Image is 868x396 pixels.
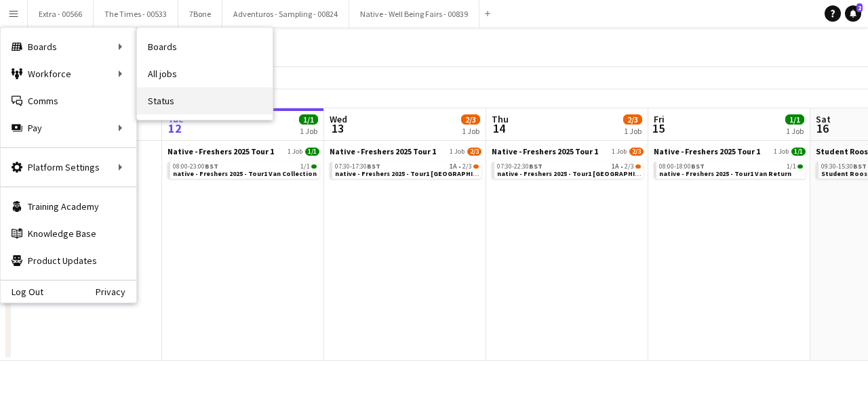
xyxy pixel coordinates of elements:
[624,126,642,136] div: 1 Job
[497,169,661,178] span: native - Freshers 2025 - Tour1 Glasgow
[853,162,867,171] span: BST
[497,163,542,170] span: 07:30-22:30
[1,60,136,87] div: Workforce
[786,126,804,136] div: 1 Job
[652,120,665,136] span: 15
[654,146,806,181] div: Native - Freshers 2025 Tour 11 Job1/108:00-18:00BST1/1native - Freshers 2025 - Tour1 Van Return
[450,148,465,156] span: 1 Job
[335,169,499,178] span: native - Freshers 2025 - Tour1 Glasgow
[173,162,317,177] a: 08:00-23:00BST1/1native - Freshers 2025 - Tour1 Van Collection
[173,163,218,170] span: 08:00-23:00
[335,162,479,177] a: 07:30-17:30BST1A•2/3native - Freshers 2025 - Tour1 [GEOGRAPHIC_DATA]
[178,1,222,27] button: 7Bone
[654,146,806,156] a: Native - Freshers 2025 Tour 11 Job1/1
[300,126,317,136] div: 1 Job
[659,162,803,177] a: 08:00-18:00BST1/1native - Freshers 2025 - Tour1 Van Return
[367,162,380,171] span: BST
[137,60,273,87] a: All jobs
[490,120,509,136] span: 14
[205,162,218,171] span: BST
[299,114,318,125] span: 1/1
[787,163,796,170] span: 1/1
[492,146,598,156] span: Native - Freshers 2025 Tour 1
[330,146,481,156] a: Native - Freshers 2025 Tour 11 Job2/3
[461,114,480,125] span: 2/3
[330,146,436,156] span: Native - Freshers 2025 Tour 1
[167,146,319,181] div: Native - Freshers 2025 Tour 11 Job1/108:00-23:00BST1/1native - Freshers 2025 - Tour1 Van Collection
[462,163,472,170] span: 2/3
[1,220,136,247] a: Knowledge Base
[1,87,136,114] a: Comms
[167,146,319,156] a: Native - Freshers 2025 Tour 11 Job1/1
[96,286,136,297] a: Privacy
[349,1,479,27] button: Native - Well Being Fairs - 00839
[28,1,94,27] button: Extra - 00566
[659,163,705,170] span: 08:00-18:00
[625,163,634,170] span: 2/3
[816,113,831,125] span: Sat
[635,164,641,169] span: 2/3
[629,148,644,156] span: 2/3
[330,146,481,181] div: Native - Freshers 2025 Tour 11 Job2/307:30-17:30BST1A•2/3native - Freshers 2025 - Tour1 [GEOGRAPH...
[791,148,806,156] span: 1/1
[529,162,542,171] span: BST
[335,163,380,170] span: 07:30-17:30
[335,163,479,170] div: •
[467,148,481,156] span: 2/3
[305,148,319,156] span: 1/1
[654,113,665,125] span: Fri
[785,114,804,125] span: 1/1
[497,163,641,170] div: •
[1,114,136,141] div: Pay
[612,148,627,156] span: 1 Job
[165,120,184,136] span: 12
[659,169,791,178] span: native - Freshers 2025 - Tour1 Van Return
[612,163,619,170] span: 1A
[288,148,302,156] span: 1 Job
[94,1,178,27] button: The Times - 00533
[167,146,274,156] span: Native - Freshers 2025 Tour 1
[222,1,349,27] button: Adventuros - Sampling - 00824
[1,193,136,220] a: Training Academy
[492,146,644,156] a: Native - Freshers 2025 Tour 11 Job2/3
[473,164,479,169] span: 2/3
[1,247,136,274] a: Product Updates
[1,286,43,297] a: Log Out
[856,3,863,12] span: 2
[300,163,310,170] span: 1/1
[845,5,861,22] a: 2
[462,126,479,136] div: 1 Job
[797,164,803,169] span: 1/1
[137,33,273,60] a: Boards
[1,33,136,60] div: Boards
[137,87,273,114] a: Status
[814,120,831,136] span: 16
[450,163,457,170] span: 1A
[492,146,644,181] div: Native - Freshers 2025 Tour 11 Job2/307:30-22:30BST1A•2/3native - Freshers 2025 - Tour1 [GEOGRAPH...
[821,163,867,170] span: 09:30-15:30
[654,146,760,156] span: Native - Freshers 2025 Tour 1
[492,113,509,125] span: Thu
[311,164,317,169] span: 1/1
[497,162,641,177] a: 07:30-22:30BST1A•2/3native - Freshers 2025 - Tour1 [GEOGRAPHIC_DATA]
[330,113,347,125] span: Wed
[774,148,789,156] span: 1 Job
[173,169,317,178] span: native - Freshers 2025 - Tour1 Van Collection
[691,162,705,171] span: BST
[328,120,347,136] span: 13
[623,114,642,125] span: 2/3
[1,154,136,181] div: Platform Settings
